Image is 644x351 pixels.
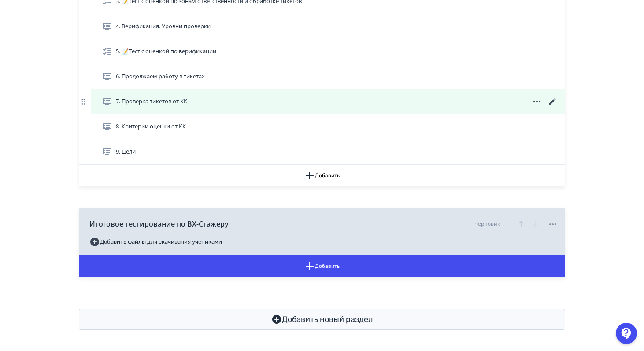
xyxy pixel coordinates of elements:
[89,219,229,229] span: Итоговое тестирование по ВХ-Стажеру
[79,89,565,114] div: 7. Проверка тикетов от КК
[116,72,205,81] span: 6. Продолжаем работу в тикетах
[116,147,136,156] span: 9. Цели
[116,22,211,31] span: 4. Верификация. Уровни проверки
[116,47,216,56] span: 5. 📝Тест с оценкой по верификации
[79,255,565,277] button: Добавить
[116,122,186,131] span: 8. Критерии оценки от КК
[79,165,565,186] button: Добавить
[79,39,565,64] div: 5. 📝Тест с оценкой по верификации
[79,114,565,139] div: 8. Критерии оценки от КК
[79,64,565,89] div: 6. Продолжаем работу в тикетах
[89,235,222,249] button: Добавить файлы для скачивания учениками
[79,139,565,165] div: 9. Цели
[79,14,565,39] div: 4. Верификация. Уровни проверки
[79,309,565,330] button: Добавить новый раздел
[474,220,500,228] div: Черновик
[116,97,187,106] span: 7. Проверка тикетов от КК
